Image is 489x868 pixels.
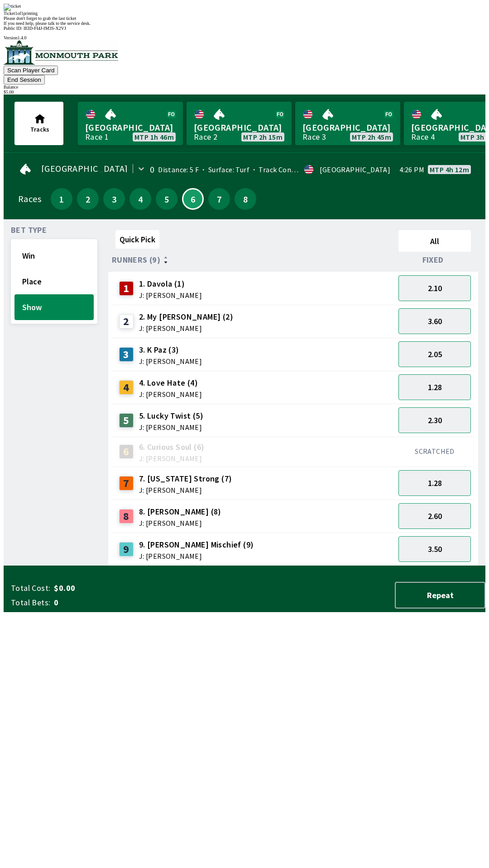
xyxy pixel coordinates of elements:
[139,377,202,389] span: 4. Love Hate (4)
[399,166,424,173] span: 4:26 PM
[103,188,125,210] button: 3
[428,283,442,293] span: 2.10
[112,255,395,264] div: Runners (9)
[105,196,123,202] span: 3
[194,122,284,133] span: [GEOGRAPHIC_DATA]
[139,292,202,299] span: J: [PERSON_NAME]
[85,133,109,141] div: Race 1
[395,255,475,264] div: Fixed
[139,358,202,365] span: J: [PERSON_NAME]
[22,250,86,261] span: Win
[139,391,202,398] span: J: [PERSON_NAME]
[14,243,94,269] button: Win
[119,347,134,362] div: 3
[398,503,471,529] button: 2.60
[22,302,86,312] span: Show
[112,256,160,264] span: Runners (9)
[14,269,94,294] button: Place
[4,16,485,21] div: Please don't forget to grab the last ticket
[78,102,183,145] a: [GEOGRAPHIC_DATA]Race 1MTP 1h 46m
[139,552,254,560] span: J: [PERSON_NAME]
[302,122,393,133] span: [GEOGRAPHIC_DATA]
[302,133,326,141] div: Race 3
[158,196,175,202] span: 5
[295,102,400,145] a: [GEOGRAPHIC_DATA]Race 3MTP 2h 45m
[139,506,221,518] span: 8. [PERSON_NAME] (8)
[243,133,283,141] span: MTP 2h 15m
[14,294,94,320] button: Show
[132,196,149,202] span: 4
[139,410,203,422] span: 5. Lucky Twist (5)
[119,314,134,329] div: 2
[4,11,485,16] div: Ticket 1 of 1 printing
[53,196,70,202] span: 1
[403,590,477,600] span: Repeat
[428,382,442,392] span: 1.28
[119,444,134,459] div: 6
[398,407,471,433] button: 2.30
[352,133,391,141] span: MTP 2h 45m
[54,583,197,594] span: $0.00
[4,35,485,40] div: Version 1.4.0
[4,26,485,31] div: Public ID:
[430,166,469,173] span: MTP 4h 12m
[411,133,435,141] div: Race 4
[428,478,442,488] span: 1.28
[185,197,201,201] span: 6
[428,511,442,521] span: 2.60
[398,470,471,496] button: 1.28
[211,196,228,202] span: 7
[22,276,86,287] span: Place
[119,509,134,524] div: 8
[139,424,203,431] span: J: [PERSON_NAME]
[4,75,45,85] button: End Session
[422,256,444,264] span: Fixed
[139,344,202,356] span: 3. K Paz (3)
[14,102,63,145] button: Tracks
[150,166,154,173] div: 0
[4,21,91,26] span: If you need help, please talk to the service desk.
[139,519,221,527] span: J: [PERSON_NAME]
[120,234,155,245] span: Quick Pick
[139,441,205,453] span: 6. Curious Soul (6)
[119,380,134,395] div: 4
[398,341,471,367] button: 2.05
[54,597,197,608] span: 0
[398,536,471,562] button: 3.50
[139,486,232,494] span: J: [PERSON_NAME]
[320,166,390,173] div: [GEOGRAPHIC_DATA]
[398,447,471,456] div: SCRATCHED
[237,196,254,202] span: 8
[4,66,58,75] button: Scan Player Card
[428,415,442,425] span: 2.30
[119,413,134,428] div: 5
[79,196,96,202] span: 2
[41,165,128,172] span: [GEOGRAPHIC_DATA]
[139,311,233,323] span: 2. My [PERSON_NAME] (2)
[428,316,442,326] span: 3.60
[156,188,177,210] button: 5
[199,165,249,174] span: Surface: Turf
[4,40,118,65] img: venue logo
[208,188,230,210] button: 7
[18,195,41,203] div: Races
[398,374,471,400] button: 1.28
[129,188,151,210] button: 4
[403,236,467,246] span: All
[4,85,485,90] div: Balance
[428,349,442,359] span: 2.05
[182,188,204,210] button: 6
[139,539,254,551] span: 9. [PERSON_NAME] Mischief (9)
[139,325,233,332] span: J: [PERSON_NAME]
[139,278,202,290] span: 1. Davola (1)
[187,102,292,145] a: [GEOGRAPHIC_DATA]Race 2MTP 2h 15m
[249,165,328,174] span: Track Condition: Fast
[4,4,21,11] img: ticket
[119,476,134,491] div: 7
[24,26,66,31] span: IEID-FI4J-IM3S-X2VJ
[119,281,134,296] div: 1
[77,188,99,210] button: 2
[428,544,442,554] span: 3.50
[398,308,471,334] button: 3.60
[139,473,232,485] span: 7. [US_STATE] Strong (7)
